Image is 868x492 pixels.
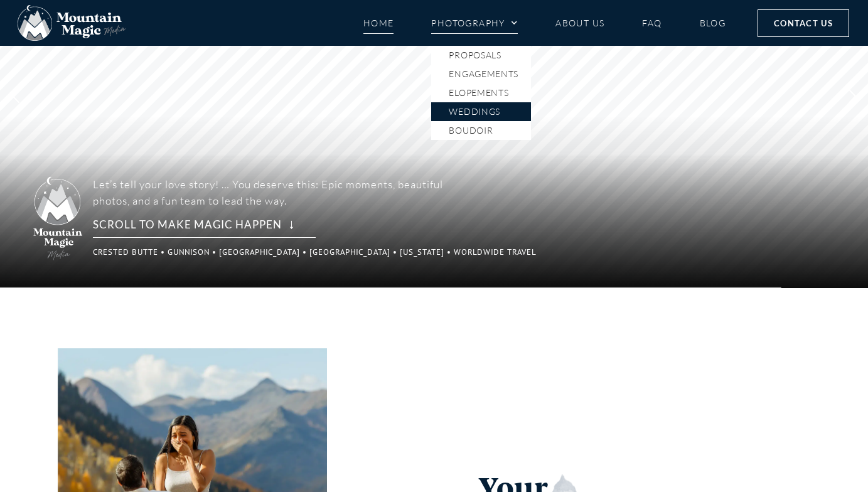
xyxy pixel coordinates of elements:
[774,16,833,30] span: Contact Us
[758,9,849,37] a: Contact Us
[431,102,531,121] a: Weddings
[93,176,443,209] p: Let’s tell your love story! … You deserve this: Epic moments, beautiful photos, and a fun team to...
[30,174,86,263] img: Mountain Magic Media photography logo Crested Butte Photographer
[431,83,531,102] a: Elopements
[431,46,531,65] a: Proposals
[288,211,295,228] span: ↓
[18,5,126,41] img: Mountain Magic Media photography logo Crested Butte Photographer
[431,121,531,140] a: Boudoir
[555,12,604,34] a: About Us
[431,65,531,83] a: Engagements
[93,217,316,238] rs-layer: Scroll to make magic happen
[431,46,531,140] ul: Photography
[431,12,518,34] a: Photography
[93,243,463,260] p: Crested Butte • Gunnison • [GEOGRAPHIC_DATA] • [GEOGRAPHIC_DATA] • [US_STATE] • Worldwide Travel
[642,12,662,34] a: FAQ
[363,12,726,34] nav: Menu
[700,12,726,34] a: Blog
[363,12,394,34] a: Home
